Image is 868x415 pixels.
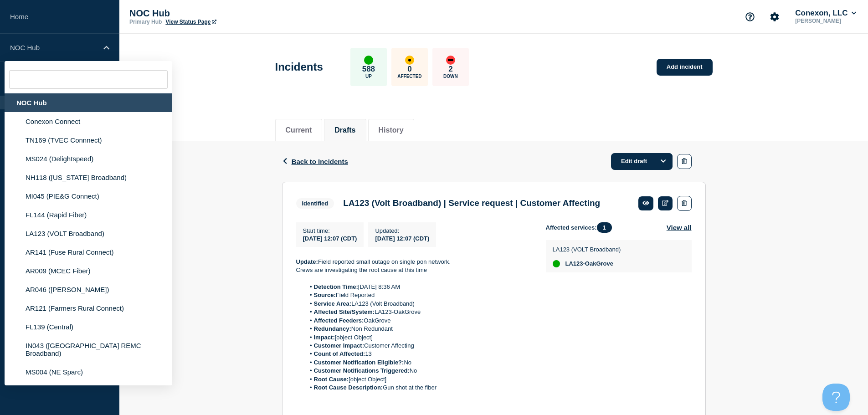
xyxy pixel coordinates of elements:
[793,18,858,24] p: [PERSON_NAME]
[296,266,531,274] p: Crews are investigating the root cause at this time
[314,308,375,315] strong: Affected Site/System:
[305,325,531,333] li: Non Redundant
[314,384,383,391] strong: Root Cause Description:
[305,359,531,367] li: No
[5,187,172,205] li: MI045 (PIE&G Connect)
[305,283,531,291] li: [DATE] 8:36 AM
[375,234,429,242] div: [DATE] 12:07 (CDT)
[303,227,357,234] p: Start time :
[314,367,410,374] strong: Customer Notifications Triggered:
[448,65,452,74] p: 2
[314,317,364,324] strong: Affected Feeders:
[5,131,172,149] li: TN169 (TVEC Connnect)
[365,74,372,79] p: Up
[314,350,365,357] strong: Count of Affected:
[657,59,713,76] a: Add incident
[793,9,858,18] button: Conexon, LLC
[305,308,531,316] li: LA123-OakGrove
[286,126,312,134] button: Current
[296,198,334,209] span: Identified
[553,260,560,267] div: up
[5,243,172,261] li: AR141 (Fuse Rural Connect)
[314,334,335,341] strong: Impact:
[362,65,375,74] p: 588
[546,222,616,233] span: Affected services:
[305,342,531,350] li: Customer Affecting
[305,317,531,325] li: OakGrove
[305,367,531,375] li: No
[667,222,692,233] button: View all
[5,149,172,168] li: MS024 (Delightspeed)
[314,292,336,298] strong: Source:
[314,359,404,366] strong: Customer Notification Eligible?:
[314,300,352,307] strong: Service Area:
[611,153,673,170] a: Edit draft
[5,318,172,336] li: FL139 (Central)
[364,56,373,65] div: up
[5,168,172,187] li: NH118 ([US_STATE] Broadband)
[446,56,455,65] div: down
[314,342,365,349] strong: Customer Impact:
[305,333,531,342] li: [object Object]
[443,74,458,79] p: Down
[379,126,404,134] button: History
[654,153,673,169] button: Options
[305,291,531,299] li: Field Reported
[275,61,323,73] h1: Incidents
[5,205,172,224] li: FL144 (Rapid Fiber)
[10,44,98,51] p: NOC Hub
[5,261,172,280] li: AR009 (MCEC Fiber)
[397,74,421,79] p: Affected
[343,198,600,208] h3: LA123 (Volt Broadband) | Service request | Customer Affecting
[5,93,172,112] div: NOC Hub
[765,7,784,26] button: Account settings
[334,126,355,134] button: Drafts
[305,350,531,358] li: 13
[5,363,172,381] li: MS004 (NE Sparc)
[5,112,172,131] li: Conexon Connect
[5,280,172,299] li: AR046 ([PERSON_NAME])
[314,283,358,290] strong: Detection Time:
[296,258,531,266] p: Field reported small outage on single pon network.
[5,224,172,243] li: LA123 (VOLT Broadband)
[740,7,760,26] button: Support
[407,65,411,74] p: 0
[165,19,216,25] a: View Status Page
[553,246,621,253] p: LA123 (VOLT Broadband)
[405,56,414,65] div: affected
[822,384,850,411] iframe: Help Scout Beacon - Open
[129,19,162,25] p: Primary Hub
[282,158,348,165] button: Back to Incidents
[296,258,318,265] strong: Update:
[314,376,349,383] strong: Root Cause:
[305,384,531,392] li: Gun shot at the fiber
[303,235,357,242] span: [DATE] 12:07 (CDT)
[5,336,172,363] li: IN043 ([GEOGRAPHIC_DATA] REMC Broadband)
[305,300,531,308] li: LA123 (Volt Broadband)
[565,260,614,267] span: LA123-OakGrove
[305,375,531,384] li: [object Object]
[314,325,351,332] strong: Redundancy:
[292,158,348,165] span: Back to Incidents
[597,222,612,233] span: 1
[129,8,312,19] p: NOC Hub
[375,227,429,234] p: Updated :
[5,299,172,318] li: AR121 (Farmers Rural Connect)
